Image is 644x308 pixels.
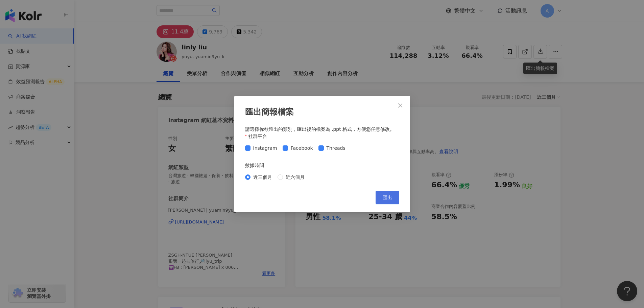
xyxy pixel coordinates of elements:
label: 社群平台 [245,133,272,140]
span: 近三個月 [251,173,275,181]
span: 近六個月 [283,173,307,181]
div: 匯出簡報檔案 [245,106,399,118]
label: 數據時間 [245,162,269,169]
span: 匯出 [383,195,392,200]
div: 請選擇你欲匯出的類別，匯出後的檔案為 .ppt 格式，方便您任意修改。 [245,126,399,133]
span: Instagram [251,144,280,152]
button: 匯出 [376,191,399,204]
span: Threads [324,144,348,152]
span: Facebook [288,144,316,152]
span: close [398,103,403,108]
button: Close [393,99,407,112]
